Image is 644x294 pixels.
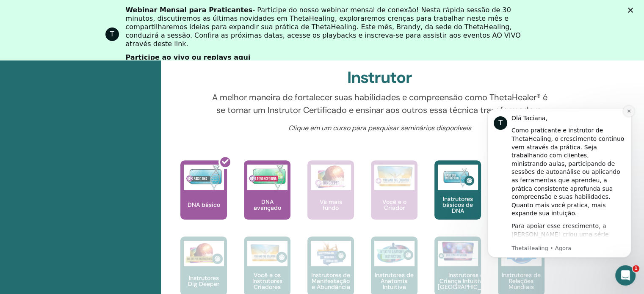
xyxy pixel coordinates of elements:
[475,98,644,290] iframe: Mensagem de notificações de intercomunicação
[382,198,406,212] font: Você e o Criador
[126,6,521,48] font: - Participe do nosso webinar mensal de conexão! Nesta rápida sessão de 30 minutos, discutiremos a...
[247,241,287,266] img: Você e os Instrutores Criadores
[375,271,414,291] font: Instrutores de Anatomia Intuitiva
[311,271,350,291] font: Instrutores de Manifestação e Abundância
[438,241,478,261] img: Instrutores da Criança Intuitiva em Mim
[126,53,251,61] font: Participe ao vivo ou replays aqui
[634,266,638,271] font: 1
[184,165,224,190] img: DNA básico
[307,160,354,236] a: Vá mais fundo Vá mais fundo
[184,241,224,266] img: Instrutores Dig Deeper
[188,274,219,288] font: Instrutores Dig Deeper
[374,165,415,188] img: Você e o Criador
[374,241,415,266] img: Instrutores de Anatomia Intuitiva
[320,198,342,212] font: Vá mais fundo
[105,27,119,41] div: Imagem de perfil para ThetaHealing
[347,67,412,88] font: Instrutor
[254,198,281,212] font: DNA avançado
[180,160,227,236] a: DNA básico DNA básico
[252,271,282,291] font: Você e os Instrutores Criadores
[442,195,473,214] font: Instrutores básicos de DNA
[126,6,253,14] font: Webinar Mensal para Praticantes
[438,271,498,291] font: Instrutores da Criança Intuitiva em [GEOGRAPHIC_DATA]
[288,124,471,132] font: Clique em um curso para pesquisar seminários disponíveis
[311,241,351,266] img: Instrutores de Manifestação e Abundância
[110,30,114,38] font: T
[244,160,290,236] a: DNA avançado DNA avançado
[438,165,478,190] img: Instrutores básicos de DNA
[628,8,636,13] div: Fechar
[126,53,251,63] a: Participe ao vivo ou replays aqui
[371,160,417,236] a: Você e o Criador Você e o Criador
[615,265,636,286] iframe: Chat ao vivo do Intercom
[212,92,547,115] font: A melhor maneira de fortalecer suas habilidades e compreensão como ThetaHealer® é se tornar um In...
[311,165,351,190] img: Vá mais fundo
[247,165,287,190] img: DNA avançado
[434,160,481,236] a: Instrutores básicos de DNA Instrutores básicos de DNA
